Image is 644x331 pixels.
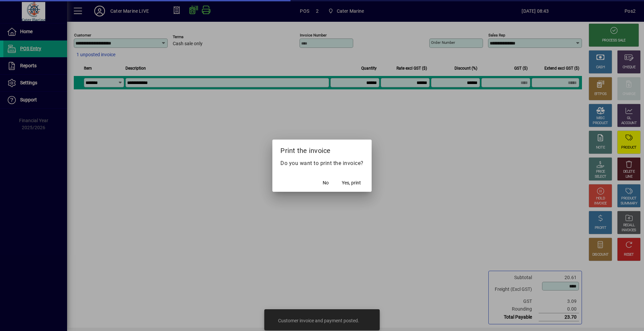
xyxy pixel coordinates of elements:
[323,179,329,186] span: No
[280,159,364,167] p: Do you want to print the invoice?
[342,179,361,186] span: Yes, print
[339,177,364,189] button: Yes, print
[272,140,372,159] h2: Print the invoice
[315,177,336,189] button: No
